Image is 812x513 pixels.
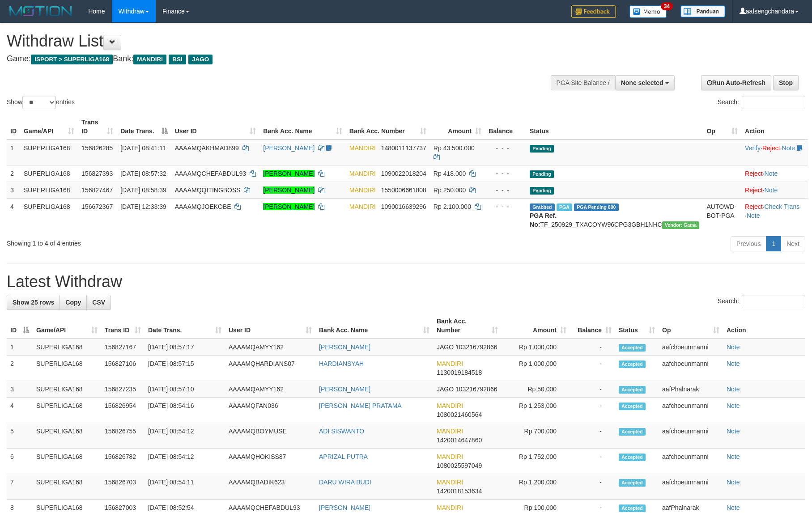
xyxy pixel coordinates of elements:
td: 156827235 [101,381,145,398]
td: AAAAMQHARDIANS07 [225,356,315,381]
th: Amount: activate to sort column ascending [430,114,485,140]
span: MANDIRI [437,479,463,486]
a: Note [727,504,740,511]
td: SUPERLIGA168 [20,182,78,198]
td: 1 [7,140,20,165]
td: aafchoeunmanni [659,449,723,474]
span: MANDIRI [437,360,463,367]
td: - [570,474,615,500]
a: Next [781,236,805,251]
a: Show 25 rows [7,295,60,310]
td: Rp 1,000,000 [502,356,570,381]
span: MANDIRI [437,402,463,409]
a: Note [727,402,740,409]
td: 6 [7,449,33,474]
td: [DATE] 08:54:16 [145,398,225,423]
span: Show 25 rows [13,299,54,306]
img: panduan.png [680,5,725,17]
a: Reject [745,187,763,194]
td: SUPERLIGA168 [33,449,101,474]
td: 4 [7,398,33,423]
span: 34 [661,2,673,10]
a: Note [727,386,740,393]
td: SUPERLIGA168 [33,339,101,356]
a: Reject [762,144,780,152]
th: Bank Acc. Name: activate to sort column ascending [259,114,346,140]
input: Search: [742,295,805,308]
td: AAAAMQBADIK623 [225,474,315,500]
a: Reject [745,203,763,210]
label: Search: [718,295,805,308]
td: SUPERLIGA168 [20,140,78,165]
th: Trans ID: activate to sort column ascending [101,313,145,339]
td: - [570,356,615,381]
span: Accepted [619,479,646,487]
td: SUPERLIGA168 [33,423,101,449]
span: Copy 1130019184518 to clipboard [437,369,482,376]
span: Rp 2.100.000 [434,203,471,210]
td: aafPhalnarak [659,381,723,398]
span: Copy 1080021460564 to clipboard [437,411,482,418]
a: Note [765,187,778,194]
td: SUPERLIGA168 [20,165,78,182]
span: PGA Pending [574,204,619,211]
td: 156827106 [101,356,145,381]
th: Bank Acc. Name: activate to sort column ascending [315,313,433,339]
h1: Latest Withdraw [7,273,805,291]
span: Accepted [619,386,646,394]
a: Note [727,453,740,460]
a: Previous [731,236,766,251]
td: 3 [7,182,20,198]
a: Note [727,428,740,435]
td: 1 [7,339,33,356]
a: [PERSON_NAME] [319,504,370,511]
td: 156826782 [101,449,145,474]
a: Check Trans [765,203,800,210]
a: Note [727,360,740,367]
td: 5 [7,423,33,449]
select: Showentries [22,96,56,109]
span: Copy 1420018153634 to clipboard [437,488,482,495]
div: PGA Site Balance / [551,75,615,90]
td: 2 [7,165,20,182]
img: MOTION_logo.png [7,4,75,18]
td: 2 [7,356,33,381]
td: - [570,381,615,398]
td: SUPERLIGA168 [33,356,101,381]
span: MANDIRI [133,55,166,64]
span: Pending [530,187,554,195]
span: Grabbed [530,204,555,211]
td: aafchoeunmanni [659,339,723,356]
td: SUPERLIGA168 [33,474,101,500]
td: SUPERLIGA168 [33,398,101,423]
a: [PERSON_NAME] [263,187,315,194]
label: Show entries [7,96,75,109]
span: Copy 1080025597049 to clipboard [437,462,482,469]
th: Trans ID: activate to sort column ascending [78,114,117,140]
span: Vendor URL: https://trx31.1velocity.biz [662,221,700,229]
span: AAAAMQQITINGBOSS [175,187,241,194]
td: [DATE] 08:57:15 [145,356,225,381]
span: AAAAMQJOEKOBE [175,203,231,210]
span: Rp 250.000 [434,187,466,194]
span: Copy 1480011137737 to clipboard [381,144,426,152]
span: MANDIRI [349,187,376,194]
span: 156827467 [81,187,113,194]
div: - - - [489,186,523,195]
td: - [570,339,615,356]
a: Note [727,479,740,486]
a: Copy [60,295,87,310]
span: [DATE] 08:57:32 [120,170,166,177]
th: Date Trans.: activate to sort column ascending [145,313,225,339]
td: · [741,182,808,198]
span: Copy 1550006661808 to clipboard [381,187,426,194]
td: SUPERLIGA168 [20,198,78,233]
td: 7 [7,474,33,500]
span: Pending [530,145,554,153]
span: None selected [621,79,663,86]
img: Feedback.jpg [571,5,616,18]
a: CSV [86,295,111,310]
td: AAAAMQAMYY162 [225,339,315,356]
td: [DATE] 08:57:10 [145,381,225,398]
a: [PERSON_NAME] [263,170,315,177]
